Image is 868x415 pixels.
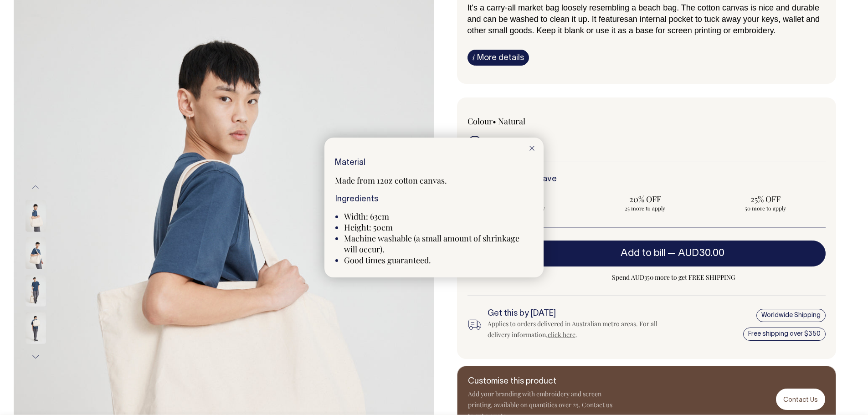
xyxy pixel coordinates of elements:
[335,195,378,203] span: Ingredients
[344,255,431,266] span: Good times guaranteed.
[344,222,393,233] span: Height: 50cm
[335,159,365,167] span: Material
[344,211,389,222] span: Width: 63cm
[335,175,447,186] span: Made from 12oz cotton canvas.
[344,233,519,255] span: Machine washable (a small amount of shrinkage will occur).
